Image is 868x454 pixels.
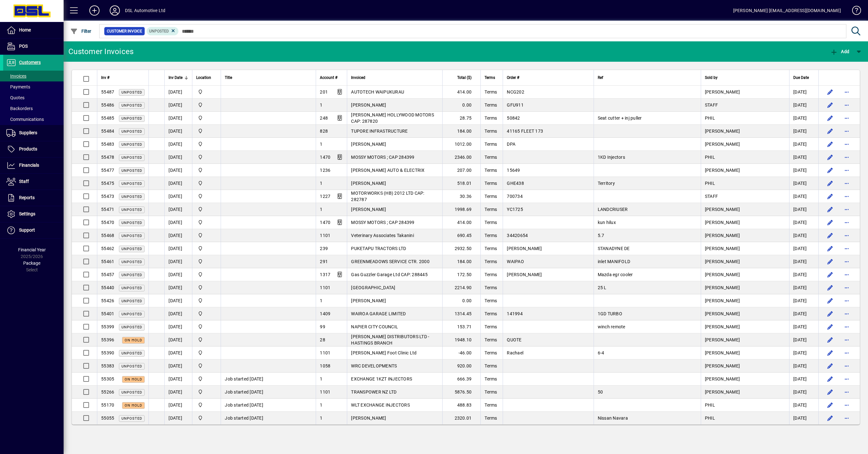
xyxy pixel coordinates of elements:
span: 55475 [101,181,114,186]
span: Unposted [121,234,142,238]
span: 1 [320,102,322,108]
td: [DATE] [164,177,192,190]
span: Terms [485,168,497,173]
div: Inv # [101,74,145,81]
button: More options [842,113,852,123]
button: More options [842,348,852,358]
span: 41165 FLEET 173 [507,129,543,134]
mat-chip: Customer Invoice Status: Unposted [147,27,179,35]
button: More options [842,335,852,345]
span: Customers [19,60,41,65]
button: More options [842,152,852,162]
td: 2346.00 [442,151,480,164]
button: More options [842,413,852,423]
span: Suppliers [19,130,37,135]
a: Quotes [3,92,64,103]
span: Mazda egr cooler [598,272,633,277]
span: 34420654 [507,233,528,238]
span: 239 [320,246,328,251]
td: [DATE] [789,281,818,294]
button: Edit [825,126,835,136]
button: Edit [825,400,835,410]
span: Due Date [793,74,809,81]
span: [PERSON_NAME] [705,246,740,251]
span: [PERSON_NAME] [705,220,740,225]
a: Reports [3,190,64,206]
div: Order # [507,74,589,81]
td: [DATE] [164,216,192,229]
span: Financials [19,163,39,168]
span: 55470 [101,220,114,225]
span: NCG202 [507,89,524,94]
span: Terms [485,129,497,134]
span: Account # [320,74,337,81]
button: More options [842,100,852,110]
td: 2214.90 [442,281,480,294]
span: WAIPAO [507,259,524,264]
td: [DATE] [789,138,818,151]
span: Home [19,27,31,32]
div: Account # [320,74,343,81]
span: 291 [320,259,328,264]
a: Home [3,22,64,38]
span: 1236 [320,168,330,173]
span: Terms [485,220,497,225]
button: More options [842,283,852,293]
span: Terms [485,155,497,160]
td: [DATE] [789,229,818,242]
div: Sold by [705,74,785,81]
span: 55484 [101,129,114,134]
span: [PERSON_NAME] [351,181,386,186]
button: More options [842,309,852,319]
span: 55440 [101,285,114,290]
a: Payments [3,81,64,92]
a: Invoices [3,71,64,81]
td: [DATE] [164,190,192,203]
span: 55486 [101,102,114,108]
span: 55457 [101,272,114,277]
button: Edit [825,283,835,293]
button: More options [842,191,852,201]
span: Terms [485,89,497,94]
span: 1KD Injectors [598,155,625,160]
span: 1101 [320,285,330,290]
button: More options [842,165,852,175]
span: Support [19,227,35,233]
span: GFU911 [507,102,524,108]
button: Add [829,46,851,57]
button: More options [842,322,852,332]
span: [PERSON_NAME] [507,272,542,277]
span: Inv # [101,74,109,81]
span: Terms [485,259,497,264]
a: Financials [3,157,64,173]
span: Unposted [121,195,142,199]
button: Edit [825,178,835,188]
span: Central [196,101,217,108]
span: Payments [6,84,30,89]
button: Add [84,5,105,16]
a: Support [3,222,64,238]
span: Central [196,154,217,161]
span: Backorders [6,106,33,111]
span: Terms [485,181,497,186]
span: [GEOGRAPHIC_DATA] [351,285,395,290]
td: [DATE] [164,255,192,268]
span: GREENMEADOWS SERVICE CTR. 2000 [351,259,430,264]
td: 184.00 [442,125,480,138]
span: 5.7 [598,233,604,238]
td: [DATE] [164,164,192,177]
div: Total ($) [446,74,477,81]
td: 184.00 [442,255,480,268]
span: Add [830,49,849,54]
span: 55478 [101,155,114,160]
span: Settings [19,211,35,216]
a: Staff [3,174,64,190]
div: Ref [598,74,697,81]
button: Filter [69,25,93,37]
span: MOTORWORKS (HB) 2012 LTD CAP: 282787 [351,191,424,202]
td: [DATE] [789,177,818,190]
button: More options [842,243,852,254]
span: Unposted [121,247,142,251]
span: Central [196,271,217,278]
span: Unposted [121,182,142,186]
